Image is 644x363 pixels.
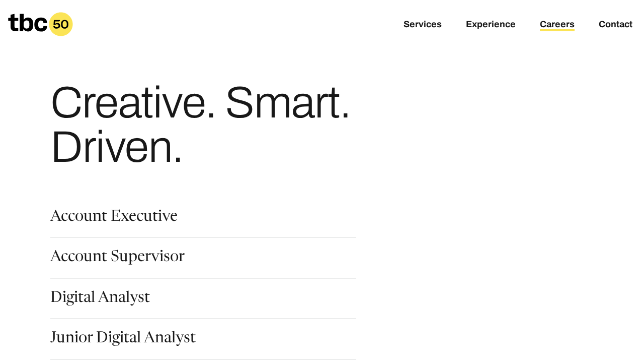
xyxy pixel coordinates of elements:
a: Account Supervisor [50,250,185,267]
a: Junior Digital Analyst [50,331,196,348]
a: Account Executive [50,210,178,227]
a: Services [404,19,442,31]
a: Digital Analyst [50,291,150,308]
a: Contact [599,19,632,31]
a: Homepage [8,12,73,36]
a: Careers [540,19,575,31]
a: Experience [466,19,516,31]
h1: Creative. Smart. Driven. [50,81,437,169]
